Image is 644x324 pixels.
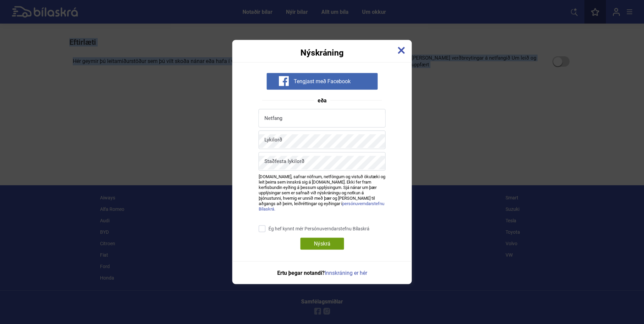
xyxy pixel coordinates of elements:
[232,267,412,284] div: Ertu þegar notandi?
[266,78,378,84] a: Tengjast með Facebook
[398,47,405,54] img: close-x.svg
[232,40,412,57] div: Nýskráning
[259,174,385,212] span: [DOMAIN_NAME], safnar nöfnum, netföngum og vistuð ökutæki og leit þeirra sem innskrá sig á [DOMAI...
[300,238,344,250] div: Nýskrá
[259,201,384,212] a: persónuverndarstefnu Bílaskrá.
[279,76,289,86] img: facebook-white-icon.svg
[325,270,367,276] a: Innskráning er hér
[314,98,330,103] span: eða
[294,78,351,85] span: Tengjast með Facebook
[268,225,369,232] span: Ég hef kynnt mér Persónuverndarstefnu Bílaskrá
